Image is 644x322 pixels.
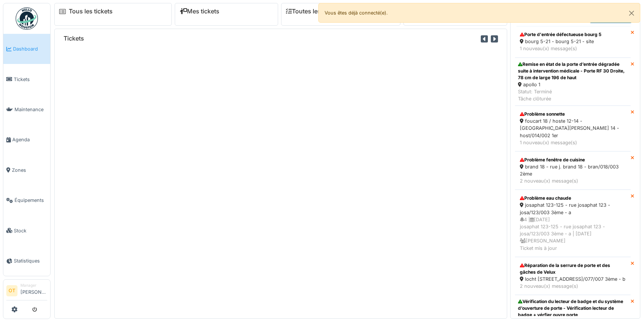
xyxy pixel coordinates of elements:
a: Tickets [3,64,50,94]
h6: Tickets [64,35,84,42]
div: Remise en état de la porte d’entrée dégradée suite à intervention médicale - Porte RF 30 Droite, ... [518,61,628,81]
a: OT Manager[PERSON_NAME] [6,283,47,300]
a: Problème eau chaude josaphat 123-125 - rue josaphat 123 - josa/123/003 3ème - a 4 |[DATE]josaphat... [515,190,631,257]
div: 4 | [DATE] josaphat 123-125 - rue josaphat 123 - josa/123/003 3ème - a | [DATE] [PERSON_NAME] Tic... [520,216,626,252]
div: foucart 18 / hoste 12-14 - [GEOGRAPHIC_DATA][PERSON_NAME] 14 - host/014/002 1er [520,117,626,139]
div: Problème sonnette [520,111,626,117]
div: bourg 5-21 - bourg 5-21 - site [520,38,626,45]
div: 2 nouveau(x) message(s) [520,283,626,290]
div: josaphat 123-125 - rue josaphat 123 - josa/123/003 3ème - a [520,202,626,216]
div: Vérification du lecteur de badge et du système d’ouverture de porte - Vérification lecteur de bad... [518,298,628,318]
div: brand 18 - rue j. brand 18 - bran/018/003 2ème [520,163,626,177]
div: Problème eau chaude [520,195,626,202]
span: Zones [12,167,47,174]
span: Statistiques [14,257,47,264]
div: apollo 1 [518,81,628,88]
a: Remise en état de la porte d’entrée dégradée suite à intervention médicale - Porte RF 30 Droite, ... [515,58,631,106]
div: Porte d'entrée défectueuse bourg 5 [520,31,626,38]
a: Réparation de la serrure de porte et des gâches de Velux locht [STREET_ADDRESS]/077/007 3ème - b ... [515,257,631,295]
span: Stock [14,227,47,234]
a: Porte d'entrée défectueuse bourg 5 bourg 5-21 - bourg 5-21 - site 1 nouveau(x) message(s) [515,26,631,57]
div: Statut: Terminé Tâche clôturée [518,88,628,102]
span: Maintenance [15,106,47,113]
a: Mes tickets [180,8,219,15]
a: Maintenance [3,94,50,125]
a: Toutes les tâches [286,8,341,15]
button: Close [623,3,640,23]
a: Problème fenêtre de cuisine brand 18 - rue j. brand 18 - bran/018/003 2ème 2 nouveau(x) message(s) [515,151,631,190]
div: 1 nouveau(x) message(s) [520,45,626,52]
div: Réparation de la serrure de porte et des gâches de Velux [520,262,626,276]
span: Tickets [14,76,47,83]
div: 1 nouveau(x) message(s) [520,139,626,146]
a: Zones [3,155,50,185]
a: Dashboard [3,34,50,64]
div: Problème fenêtre de cuisine [520,157,626,163]
div: Vous êtes déjà connecté(e). [318,3,640,23]
span: Équipements [15,197,47,204]
a: Équipements [3,185,50,215]
a: Agenda [3,125,50,155]
div: locht [STREET_ADDRESS]/077/007 3ème - b [520,276,626,283]
span: Dashboard [13,45,47,52]
a: Problème sonnette foucart 18 / hoste 12-14 - [GEOGRAPHIC_DATA][PERSON_NAME] 14 - host/014/002 1er... [515,106,631,151]
li: [PERSON_NAME] [20,283,47,299]
div: Manager [20,283,47,288]
span: Agenda [12,136,47,143]
a: Statistiques [3,246,50,276]
a: Tous les tickets [69,8,113,15]
div: 2 nouveau(x) message(s) [520,177,626,184]
a: Stock [3,215,50,245]
img: Badge_color-CXgf-gQk.svg [16,7,38,30]
li: OT [6,285,17,296]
